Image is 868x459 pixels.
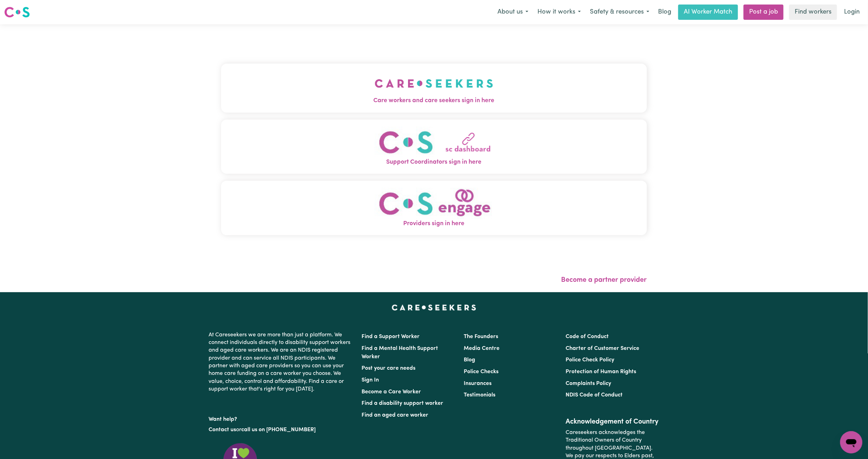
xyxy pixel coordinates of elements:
button: How it works [533,5,585,19]
a: Find an aged care worker [362,412,429,418]
button: Providers sign in here [221,181,647,235]
a: Find a disability support worker [362,401,444,406]
img: Careseekers logo [4,6,30,18]
p: or [209,423,354,436]
a: The Founders [464,334,498,339]
a: Careseekers home page [392,305,476,310]
h2: Acknowledgement of Country [566,418,659,426]
span: Care workers and care seekers sign in here [221,96,647,105]
a: Contact us [209,427,236,433]
a: Post a job [744,5,784,20]
a: Protection of Human Rights [566,369,636,375]
a: Post your care needs [362,366,416,371]
a: AI Worker Match [678,5,738,20]
a: Blog [464,357,475,363]
a: call us on [PHONE_NUMBER] [242,427,316,433]
a: Sign In [362,377,379,383]
a: Media Centre [464,346,500,351]
a: Find workers [789,5,837,20]
button: Support Coordinators sign in here [221,120,647,174]
a: Become a partner provider [561,277,647,284]
p: At Careseekers we are more than just a platform. We connect individuals directly to disability su... [209,328,354,396]
span: Support Coordinators sign in here [221,158,647,167]
p: Want help? [209,413,354,423]
a: Police Check Policy [566,357,614,363]
span: Providers sign in here [221,219,647,228]
a: Find a Support Worker [362,334,420,339]
a: Login [840,5,864,20]
button: About us [493,5,533,19]
a: Careseekers logo [4,4,30,20]
a: NDIS Code of Conduct [566,392,623,398]
a: Insurances [464,381,492,386]
a: Testimonials [464,392,495,398]
a: Find a Mental Health Support Worker [362,346,438,360]
a: Blog [654,5,675,20]
iframe: Button to launch messaging window, conversation in progress [840,431,862,453]
a: Complaints Policy [566,381,611,386]
a: Charter of Customer Service [566,346,639,351]
button: Care workers and care seekers sign in here [221,64,647,112]
a: Police Checks [464,369,498,375]
a: Code of Conduct [566,334,609,339]
a: Become a Care Worker [362,389,421,395]
button: Safety & resources [585,5,654,19]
